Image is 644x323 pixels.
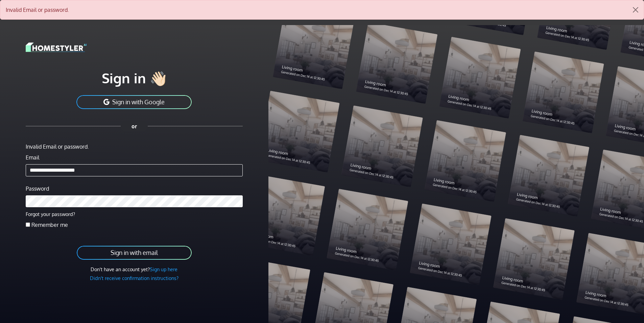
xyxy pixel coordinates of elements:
img: logo-3de290ba35641baa71223ecac5eacb59cb85b4c7fdf211dc9aaecaaee71ea2f8.svg [26,41,87,53]
button: Sign in with Google [76,94,192,110]
h1: Sign in 👋🏻 [26,69,243,86]
a: Forgot your password? [26,211,75,217]
label: Email [26,153,39,161]
div: Don't have an account yet? [26,266,243,273]
label: Password [26,185,49,193]
a: Didn't receive confirmation instructions? [90,275,178,281]
label: Remember me [31,221,68,229]
button: Sign in with email [76,245,192,260]
div: Invalid Email or password. [26,143,243,151]
button: Close [627,0,644,19]
a: Sign up here [150,266,177,272]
